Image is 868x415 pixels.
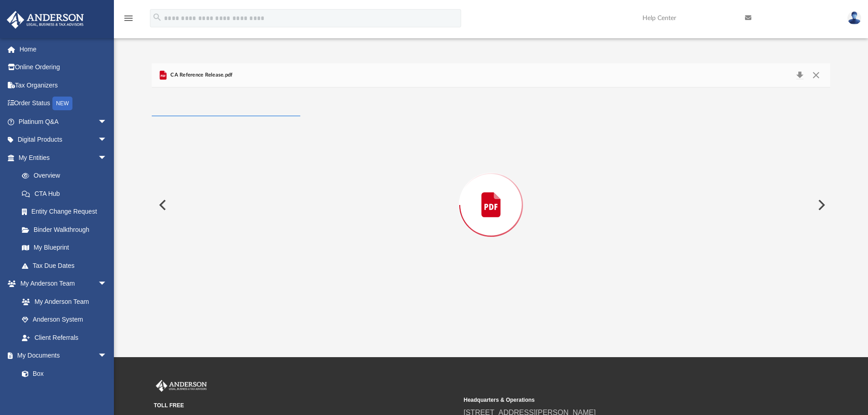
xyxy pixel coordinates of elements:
a: Order StatusNEW [6,94,121,113]
img: Anderson Advisors Platinum Portal [4,11,87,29]
span: CA Reference Release.pdf [169,71,233,79]
small: TOLL FREE [154,401,457,410]
a: CTA Hub [13,184,121,203]
img: User Pic [847,11,861,25]
span: arrow_drop_down [98,275,116,293]
a: My Entitiesarrow_drop_down [6,149,121,167]
button: Download [791,69,808,82]
a: Tax Organizers [6,76,121,94]
a: Tax Due Dates [13,256,121,275]
a: Anderson System [13,311,116,329]
a: Client Referrals [13,328,116,347]
a: My Documentsarrow_drop_down [6,347,116,365]
span: arrow_drop_down [98,347,116,365]
img: Anderson Advisors Platinum Portal [154,380,209,392]
i: search [152,12,162,22]
button: Next File [811,192,831,218]
small: Headquarters & Operations [464,396,767,404]
div: Preview [152,63,831,323]
button: Previous File [152,192,172,218]
a: My Blueprint [13,239,116,257]
a: Binder Walkthrough [13,220,121,239]
a: Overview [13,167,121,185]
button: Close [808,69,824,82]
a: Home [6,40,121,58]
a: Platinum Q&Aarrow_drop_down [6,113,121,131]
i: menu [123,13,134,24]
span: arrow_drop_down [98,113,116,131]
div: NEW [52,97,72,110]
a: menu [123,17,134,24]
span: arrow_drop_down [98,149,116,167]
a: Meeting Minutes [13,383,116,401]
a: Digital Productsarrow_drop_down [6,131,121,149]
a: My Anderson Teamarrow_drop_down [6,275,116,293]
a: Entity Change Request [13,203,121,221]
a: Box [13,364,112,383]
a: My Anderson Team [13,292,112,311]
a: Online Ordering [6,58,121,77]
span: arrow_drop_down [98,131,116,149]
